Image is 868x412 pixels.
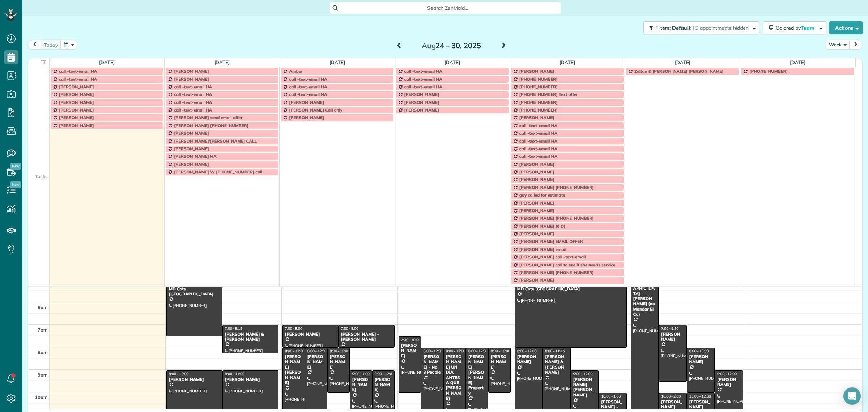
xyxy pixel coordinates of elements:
[214,59,230,65] a: [DATE]
[404,107,439,113] span: [PERSON_NAME]
[307,354,325,370] div: [PERSON_NAME]
[519,123,557,128] span: call -text-email HA
[517,354,540,365] div: [PERSON_NAME]
[519,100,558,105] span: [PHONE_NUMBER]
[573,371,593,376] span: 9:00 - 12:00
[404,76,442,82] span: call -text-email HA
[829,21,863,34] button: Actions
[519,223,566,229] span: [PERSON_NAME] (6 O)
[519,115,554,120] span: [PERSON_NAME]
[59,68,97,74] span: call -text-email HA
[329,59,345,65] a: [DATE]
[174,138,257,144] span: [PERSON_NAME]'[PERSON_NAME] CALL
[59,76,97,82] span: call -text-email HA
[289,107,342,113] span: [PERSON_NAME] Call only
[174,169,262,175] span: [PERSON_NAME] W [PHONE_NUMBER] call
[41,40,61,50] button: today
[352,377,370,392] div: [PERSON_NAME]
[633,281,656,317] div: [DEMOGRAPHIC_DATA] - [PERSON_NAME] (no Mandar El Ca)
[601,394,621,399] span: 10:00 - 1:00
[225,332,276,342] div: [PERSON_NAME] & [PERSON_NAME]
[10,163,21,170] span: New
[341,326,358,331] span: 7:00 - 8:00
[519,200,554,206] span: [PERSON_NAME]
[519,107,558,113] span: [PHONE_NUMBER]
[790,59,805,65] a: [DATE]
[661,399,684,410] div: [PERSON_NAME]
[289,100,324,105] span: [PERSON_NAME]
[59,107,94,113] span: [PERSON_NAME]
[285,354,303,385] div: [PERSON_NAME] [PERSON_NAME]
[519,130,557,136] span: call -text-email HA
[169,371,188,376] span: 9:00 - 12:00
[717,377,740,387] div: [PERSON_NAME]
[174,146,209,151] span: [PERSON_NAME]
[519,262,616,268] span: [PERSON_NAME] call to see if she needs service
[174,123,248,128] span: [PERSON_NAME] [PHONE_NUMBER]
[423,354,441,375] div: [PERSON_NAME] - No 3 People
[99,59,115,65] a: [DATE]
[717,371,737,376] span: 9:00 - 12:00
[401,343,419,358] div: [PERSON_NAME]
[59,115,94,120] span: [PERSON_NAME]
[289,115,324,120] span: [PERSON_NAME]
[559,59,575,65] a: [DATE]
[661,332,684,342] div: [PERSON_NAME]
[404,84,442,89] span: call -text-email HA
[655,25,671,31] span: Filters:
[404,92,439,97] span: [PERSON_NAME]
[693,25,749,31] span: | 9 appointments hidden
[341,332,392,342] div: [PERSON_NAME] - [PERSON_NAME]
[174,100,212,105] span: call -text-email HA
[225,371,244,376] span: 9:00 - 11:00
[763,21,826,34] button: Colored byTeam
[689,399,712,410] div: [PERSON_NAME]
[640,21,759,34] a: Filters: Default | 9 appointments hidden
[491,349,510,353] span: 8:00 - 10:00
[519,247,566,252] span: [PERSON_NAME] email
[352,371,370,376] span: 9:00 - 1:00
[225,326,242,331] span: 7:00 - 8:15
[38,304,48,310] span: 6am
[404,68,442,74] span: call -text-email HA
[519,68,554,74] span: [PERSON_NAME]
[289,84,327,89] span: call -text-email HA
[329,354,348,370] div: [PERSON_NAME]
[689,349,709,353] span: 8:00 - 10:00
[519,231,554,236] span: [PERSON_NAME]
[289,68,302,74] span: Amber
[519,76,558,82] span: [PHONE_NUMBER]
[174,161,209,167] span: [PERSON_NAME]
[776,25,817,31] span: Colored by
[444,59,460,65] a: [DATE]
[289,92,327,97] span: call -text-email HA
[289,76,327,82] span: call -text-email HA
[28,40,42,50] button: prev
[38,372,48,378] span: 9am
[174,84,212,89] span: call -text-email HA
[446,349,465,353] span: 8:00 - 12:00
[424,349,443,353] span: 8:00 - 12:00
[285,326,302,331] span: 7:00 - 8:00
[689,394,711,399] span: 10:00 - 12:00
[519,154,557,159] span: call -text-email HA
[843,387,861,405] div: Open Intercom Messenger
[174,130,209,136] span: [PERSON_NAME]
[519,215,594,221] span: [PERSON_NAME] [PHONE_NUMBER]
[406,42,497,50] h2: 24 – 30, 2025
[519,84,558,89] span: [PHONE_NUMBER]
[689,354,712,365] div: [PERSON_NAME]
[643,21,759,34] button: Filters: Default | 9 appointments hidden
[375,371,394,376] span: 9:00 - 12:00
[519,192,565,198] span: guy called for estimate
[422,41,436,50] span: Aug
[519,138,557,144] span: call -text-email HA
[169,286,220,297] div: MD Cote [GEOGRAPHIC_DATA]
[225,377,276,382] div: [PERSON_NAME]
[801,25,816,31] span: Team
[672,25,691,31] span: Default
[174,68,209,74] span: [PERSON_NAME]
[404,100,439,105] span: [PERSON_NAME]
[517,349,537,353] span: 8:00 - 12:00
[285,332,336,337] div: [PERSON_NAME]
